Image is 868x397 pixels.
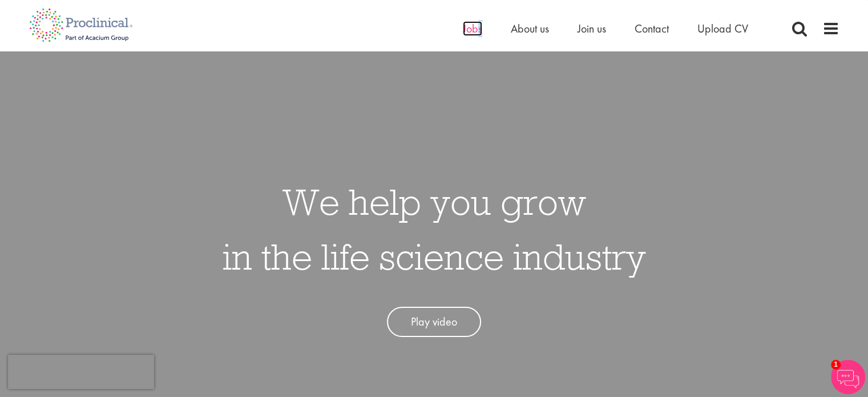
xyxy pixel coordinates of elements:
span: 1 [831,360,841,370]
a: Join us [578,21,606,36]
a: Jobs [463,21,482,36]
img: Chatbot [831,360,865,394]
a: Upload CV [697,21,748,36]
a: Play video [387,307,481,337]
h1: We help you grow in the life science industry [223,174,646,284]
a: About us [511,21,549,36]
a: Contact [635,21,669,36]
